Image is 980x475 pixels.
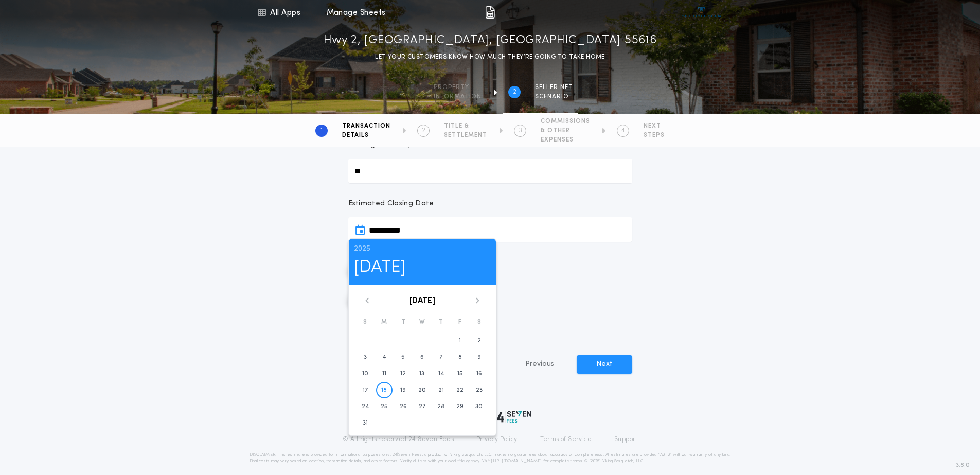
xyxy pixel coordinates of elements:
[395,365,412,382] button: 12
[400,402,407,411] time: 26
[452,382,468,398] button: 22
[956,461,970,470] span: 3.8.0
[375,316,394,328] div: M
[394,316,413,328] div: T
[535,83,573,92] span: SELLER NET
[413,316,432,328] div: W
[414,365,430,382] button: 13
[418,386,426,394] time: 20
[400,386,406,394] time: 19
[452,365,468,382] button: 15
[362,402,369,411] time: 24
[477,337,481,345] time: 2
[451,316,470,328] div: F
[382,353,386,361] time: 4
[376,382,393,398] button: 18
[400,370,406,378] time: 12
[320,127,323,135] h2: 1
[459,337,461,345] time: 1
[432,316,451,328] div: T
[382,370,386,378] time: 11
[419,370,424,378] time: 13
[376,398,393,415] button: 25
[444,131,487,139] span: SETTLEMENT
[376,365,393,382] button: 11
[434,93,482,101] span: information
[456,386,464,394] time: 22
[485,6,495,19] img: img
[471,332,487,349] button: 2
[422,127,425,135] h2: 2
[540,435,592,444] a: Terms of Service
[395,349,412,365] button: 5
[395,398,412,415] button: 26
[541,136,590,144] span: EXPENSES
[433,382,449,398] button: 21
[433,365,449,382] button: 14
[357,398,373,415] button: 24
[364,353,367,361] time: 3
[409,295,435,307] button: [DATE]
[614,435,637,444] a: Support
[343,435,454,444] p: © All rights reserved. 24|Seven Fees
[476,386,483,394] time: 23
[438,386,444,394] time: 21
[381,402,388,411] time: 25
[438,370,444,378] time: 14
[471,365,487,382] button: 16
[433,398,449,415] button: 28
[354,254,491,280] h1: [DATE]
[354,244,491,254] p: 2025
[452,398,468,415] button: 29
[433,349,449,365] button: 7
[363,386,368,394] time: 17
[375,52,605,62] p: LET YOUR CUSTOMERS KNOW HOW MUCH THEY’RE GOING TO TAKE HOME
[250,452,731,464] p: DISCLAIMER: This estimate is provided for informational purposes only. 24|Seven Fees, a product o...
[470,316,489,328] div: S
[452,332,468,349] button: 1
[324,32,657,49] h1: Hwy 2, [GEOGRAPHIC_DATA], [GEOGRAPHIC_DATA] 55616
[458,353,462,361] time: 8
[356,316,375,328] div: S
[471,382,487,398] button: 23
[357,382,373,398] button: 17
[477,353,481,361] time: 9
[357,415,373,431] button: 31
[419,402,425,411] time: 27
[471,349,487,365] button: 9
[362,370,368,378] time: 10
[342,131,390,139] span: DETAILS
[348,199,632,209] p: Estimated Closing Date
[452,349,468,365] button: 8
[644,131,665,139] span: STEPS
[439,353,442,361] time: 7
[414,349,430,365] button: 6
[621,127,625,135] h2: 4
[414,398,430,415] button: 27
[444,122,487,130] span: TITLE &
[505,355,575,374] button: Previous
[457,370,463,378] time: 15
[381,386,387,394] time: 18
[490,411,532,423] img: logo
[434,83,482,92] span: Property
[644,122,665,130] span: NEXT
[357,349,373,365] button: 3
[476,435,518,444] a: Privacy Policy
[541,127,590,135] span: & OTHER
[363,419,368,427] time: 31
[395,382,412,398] button: 19
[577,355,632,374] button: Next
[357,365,373,382] button: 10
[475,402,483,411] time: 30
[471,398,487,415] button: 30
[401,353,405,361] time: 5
[414,382,430,398] button: 20
[437,402,444,411] time: 28
[348,159,632,183] input: Existing Loan Payoff
[420,353,424,361] time: 6
[342,122,390,130] span: TRANSACTION
[476,370,482,378] time: 16
[682,7,721,17] img: vs-icon
[491,459,542,463] a: [URL][DOMAIN_NAME]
